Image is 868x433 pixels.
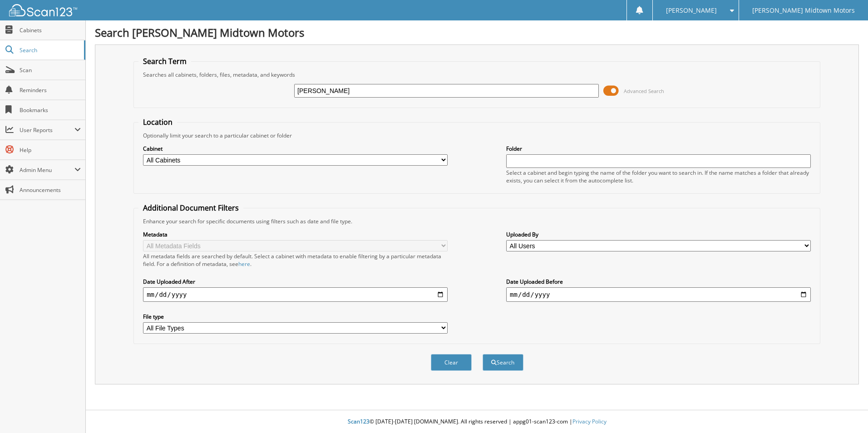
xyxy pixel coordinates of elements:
legend: Additional Document Filters [138,203,243,213]
label: Folder [506,145,811,153]
button: Search [483,354,523,371]
span: Advanced Search [624,88,664,94]
iframe: Chat Widget [823,389,868,433]
span: Announcements [20,186,81,194]
div: © [DATE]-[DATE] [DOMAIN_NAME]. All rights reserved | appg01-scan123-com | [86,411,868,433]
div: Select a cabinet and begin typing the name of the folder you want to search in. If the name match... [506,169,811,184]
span: Scan123 [348,418,370,425]
label: Date Uploaded Before [506,278,811,285]
label: Date Uploaded After [143,278,448,285]
button: Clear [431,354,472,371]
div: Enhance your search for specific documents using filters such as date and file type. [138,217,815,225]
img: scan123-logo-white.svg [9,4,77,16]
span: Cabinets [20,26,81,34]
label: Cabinet [143,145,448,153]
div: Optionally limit your search to a particular cabinet or folder [138,132,815,139]
legend: Search Term [138,56,191,66]
span: Reminders [20,86,81,94]
label: Uploaded By [506,231,811,238]
span: Search [20,46,79,54]
input: start [143,287,448,302]
span: Admin Menu [20,166,74,174]
span: Scan [20,66,81,74]
span: Help [20,146,81,154]
div: Searches all cabinets, folders, files, metadata, and keywords [138,71,815,79]
label: File type [143,313,448,320]
div: All metadata fields are searched by default. Select a cabinet with metadata to enable filtering b... [143,252,448,268]
label: Metadata [143,231,448,238]
input: end [506,287,811,302]
legend: Location [138,117,177,127]
span: [PERSON_NAME] [666,8,717,13]
span: Bookmarks [20,106,81,114]
span: [PERSON_NAME] Midtown Motors [752,8,855,13]
h1: Search [PERSON_NAME] Midtown Motors [95,25,859,40]
span: User Reports [20,126,74,134]
a: Privacy Policy [572,418,607,425]
a: here [238,260,250,268]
